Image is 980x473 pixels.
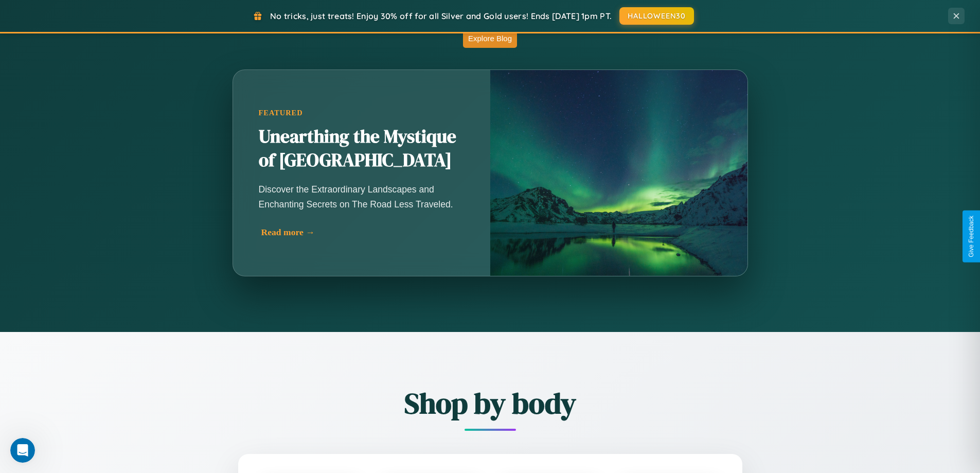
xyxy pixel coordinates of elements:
[463,29,517,48] button: Explore Blog
[968,216,975,257] div: Give Feedback
[619,7,694,25] button: HALLOWEEN30
[270,11,612,21] span: No tricks, just treats! Enjoy 30% off for all Silver and Gold users! Ends [DATE] 1pm PT.
[259,125,465,172] h2: Unearthing the Mystique of [GEOGRAPHIC_DATA]
[261,227,467,238] div: Read more →
[259,182,465,211] p: Discover the Extraordinary Landscapes and Enchanting Secrets on The Road Less Traveled.
[259,109,465,117] div: Featured
[10,438,35,463] iframe: Intercom live chat
[182,383,799,423] h2: Shop by body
